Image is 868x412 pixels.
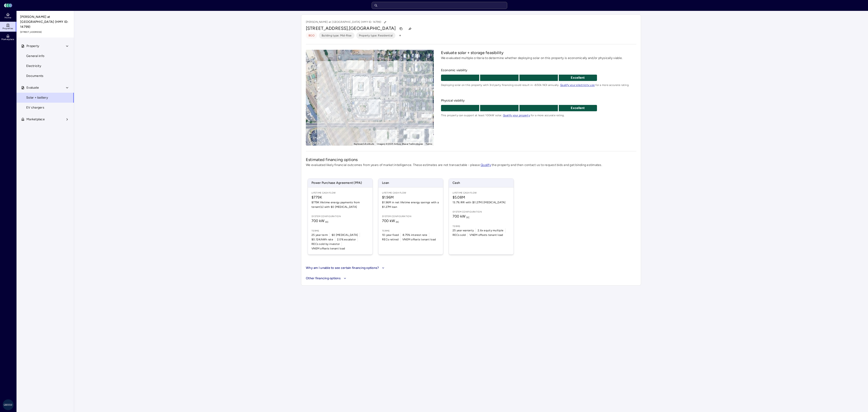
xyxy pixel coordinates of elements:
[26,64,41,69] span: Electricity
[26,95,48,100] span: Solar + battery
[308,178,373,255] a: Power Purchase Agreement (PPA)Lifetime Cash Flow$779K$779K lifetime energy payments from tenant(s...
[20,14,71,29] span: [PERSON_NAME] at [GEOGRAPHIC_DATA] (HMY ID: 14799)
[311,219,329,223] span: 700 kW
[307,140,322,146] a: Open this area in Google Maps (opens a new window)
[377,143,423,145] span: Imagery ©2025 Airbus, Maxar Technologies
[26,54,44,59] span: General info
[449,179,514,187] span: Cash
[426,143,432,145] a: Terms (opens in new tab)
[453,195,510,200] span: $5.08M
[332,233,358,237] span: $0 [MEDICAL_DATA]
[382,229,439,233] span: Terms
[453,225,510,228] span: Terms
[311,200,369,209] span: $779K lifetime energy payments from tenant(s) with $0 [MEDICAL_DATA]
[378,179,443,187] span: Loan
[3,399,14,410] img: Greystar AS
[481,163,491,167] a: Qualify
[356,32,396,39] button: Property type: Residential
[441,83,636,87] span: Deploying solar on this property with 3rd party financing could result in >$50k NOI annually. for...
[349,26,396,31] span: [GEOGRAPHIC_DATA]
[309,33,314,38] span: BGO
[382,191,439,195] span: Lifetime Cash Flow
[26,73,43,78] span: Documents
[311,215,369,218] span: System configuration
[559,106,597,111] p: Excellent
[311,237,333,242] span: $0.124/kWh rate
[2,27,13,30] span: Properties
[560,83,595,87] a: Qualify your electricity use
[311,195,369,200] span: $779K
[382,195,439,200] span: $1.96M
[441,98,636,103] span: Physical viability
[17,83,74,93] button: Evaluate
[306,163,636,168] p: We evaluated likely financial outcomes from years of market intelligence. These estimates are not...
[16,93,74,103] a: Solar + battery
[5,16,11,19] span: Home
[306,26,349,31] span: [STREET_ADDRESS],
[382,233,399,237] span: 10-year fixed
[322,33,352,38] span: Building type: Mid-Rise
[382,215,439,218] span: System configuration
[311,229,369,233] span: Terms
[311,242,340,246] span: RECs sold by investor
[17,114,74,124] button: Marketplace
[311,233,328,237] span: 25 year term
[403,233,427,237] span: 8.75% interest rate
[453,191,510,195] span: Lifetime Cash Flow
[453,228,474,233] span: 25 year warranty
[308,179,373,187] span: Power Purchase Agreement (PPA)
[16,61,74,71] a: Electricity
[441,50,636,56] h2: Evaluate solar + storage feasibility
[306,32,317,39] button: BGO
[311,246,345,251] span: VNEM offsets tenant load
[559,75,597,80] p: Excellent
[396,220,399,223] sub: DC
[17,41,74,51] button: Property
[402,237,436,242] span: VNEM offsets tenant load
[311,191,369,195] span: Lifetime Cash Flow
[382,200,439,209] span: $1.96M in net lifetime energy savings with a $1.27M loan
[306,157,636,163] h2: Estimated financing options
[319,32,354,39] button: Building type: Mid-Rise
[325,220,329,223] sub: DC
[441,56,636,61] p: We evaluated multiple criteria to determine whether deploying solar on this property is economica...
[26,105,44,110] span: EV chargers
[16,51,74,61] a: General info
[378,178,443,255] a: LoanLifetime Cash Flow$1.96M$1.96M in net lifetime energy savings with a $1.27M loanSystem config...
[1,38,14,41] span: Marketplace
[16,71,74,81] a: Documents
[449,178,514,255] a: CashLifetime Cash Flow$5.08M13.7% IRR with ($1.27M) [MEDICAL_DATA]System configuration700 kW DCTe...
[503,114,530,117] a: Qualify your property
[441,68,636,73] span: Economic viability
[26,85,39,90] span: Evaluate
[306,276,636,281] button: Other financing options
[382,237,399,242] span: RECs retired
[478,228,503,233] span: 2.6x equity multiple
[453,200,510,205] span: 13.7% IRR with ($1.27M) [MEDICAL_DATA]
[453,233,466,237] span: RECs sold
[26,44,39,49] span: Property
[306,265,386,270] button: Why am I unable to see certain financing options?
[382,219,399,223] span: 700 kW
[337,237,356,242] span: 2.0% escalator
[469,233,503,237] span: VNEM offsets tenant load
[466,216,470,219] sub: DC
[306,19,388,25] p: [PERSON_NAME] at [GEOGRAPHIC_DATA] (HMY ID: 14799)
[20,30,71,34] span: [STREET_ADDRESS]
[354,142,374,146] button: Keyboard shortcuts
[307,140,322,146] img: Google
[453,210,510,214] span: System configuration
[16,103,74,113] a: EV chargers
[359,33,393,38] span: Property type: Residential
[26,117,45,122] span: Marketplace
[453,214,470,218] span: 700 kW
[441,113,636,118] span: This property can support at least 100kW solar. for a more accurate rating.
